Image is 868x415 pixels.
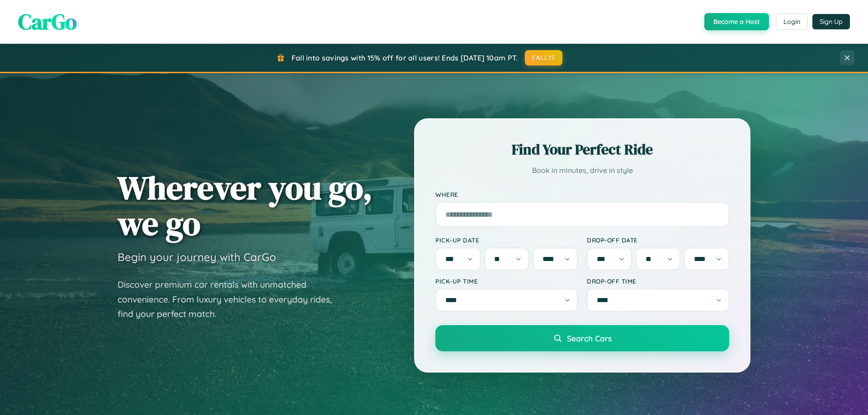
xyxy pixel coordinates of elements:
label: Pick-up Time [435,277,578,285]
button: Become a Host [704,13,769,30]
h2: Find Your Perfect Ride [435,140,729,159]
button: Search Cars [435,325,729,351]
p: Discover premium car rentals with unmatched convenience. From luxury vehicles to everyday rides, ... [118,277,344,322]
button: Sign Up [812,14,850,29]
span: CarGo [18,7,77,37]
button: FALL15 [525,50,563,65]
button: Login [776,14,808,30]
label: Drop-off Time [587,277,729,285]
label: Where [435,191,729,198]
span: Search Cars [567,333,612,343]
span: Fall into savings with 15% off for all users! Ends [DATE] 10am PT. [292,53,518,62]
label: Drop-off Date [587,236,729,244]
h1: Wherever you go, we go [118,170,373,241]
h3: Begin your journey with CarGo [118,250,276,264]
label: Pick-up Date [435,236,578,244]
p: Book in minutes, drive in style [435,164,729,177]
